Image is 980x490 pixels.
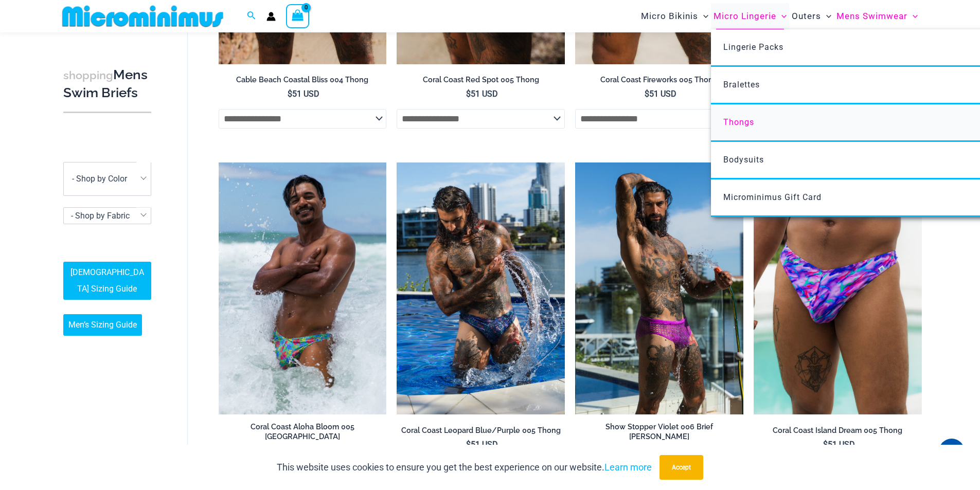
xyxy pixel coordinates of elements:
[754,426,922,439] a: Coral Coast Island Dream 005 Thong
[823,440,828,449] span: $
[836,3,907,29] span: Mens Swimwear
[288,89,319,99] bdi: 51 USD
[64,162,151,195] span: - Shop by Color
[789,3,834,29] a: OutersMenu ToggleMenu Toggle
[64,208,151,224] span: - Shop by Fabric
[63,207,151,224] span: - Shop by Fabric
[466,89,471,99] span: $
[466,440,471,449] span: $
[72,174,127,184] span: - Shop by Color
[638,3,711,29] a: Micro BikinisMenu ToggleMenu Toggle
[660,455,703,480] button: Accept
[834,3,920,29] a: Mens SwimwearMenu ToggleMenu Toggle
[575,75,743,88] a: Coral Coast Fireworks 005 Thong
[575,75,743,85] h2: Coral Coast Fireworks 005 Thong
[397,162,565,414] img: Coral Coast Leopard BluePurple 005 Thong 09
[637,2,922,31] nav: Site Navigation
[63,315,142,336] a: Men’s Sizing Guide
[698,3,708,29] span: Menu Toggle
[277,460,652,475] p: This website uses cookies to ensure you get the best experience on our website.
[286,4,310,28] a: View Shopping Cart, empty
[575,162,743,414] img: Show Stopper Violet 006 Brief Burleigh 10
[723,155,764,165] span: Bodysuits
[792,3,821,29] span: Outers
[754,162,922,414] a: Coral Coast Island Dream 005 Thong 01Coral Coast Island Dream 005 Thong 02Coral Coast Island Drea...
[575,162,743,414] a: Show Stopper Violet 006 Brief Burleigh 10Show Stopper Violet 006 Brief Burleigh 11Show Stopper Vi...
[63,69,113,82] span: shopping
[645,89,649,99] span: $
[754,162,922,414] img: Coral Coast Island Dream 005 Thong 01
[266,12,276,21] a: Account icon link
[397,75,565,85] h2: Coral Coast Red Spot 005 Thong
[711,3,789,29] a: Micro LingerieMenu ToggleMenu Toggle
[219,422,387,441] h2: Coral Coast Aloha Bloom 005 [GEOGRAPHIC_DATA]
[776,3,787,29] span: Menu Toggle
[63,162,151,196] span: - Shop by Color
[219,422,387,445] a: Coral Coast Aloha Bloom 005 [GEOGRAPHIC_DATA]
[641,3,698,29] span: Micro Bikinis
[723,117,754,127] span: Thongs
[219,75,387,85] h2: Cable Beach Coastal Bliss 004 Thong
[466,440,498,449] bdi: 51 USD
[604,462,652,473] a: Learn more
[723,80,760,89] span: Bralettes
[219,75,387,88] a: Cable Beach Coastal Bliss 004 Thong
[645,89,676,99] bdi: 51 USD
[723,42,783,52] span: Lingerie Packs
[397,426,565,435] h2: Coral Coast Leopard Blue/Purple 005 Thong
[288,89,292,99] span: $
[714,3,776,29] span: Micro Lingerie
[754,426,922,435] h2: Coral Coast Island Dream 005 Thong
[575,422,743,441] h2: Show Stopper Violet 006 Brief [PERSON_NAME]
[58,5,227,28] img: MM SHOP LOGO FLAT
[63,66,151,102] h3: Mens Swim Briefs
[907,3,918,29] span: Menu Toggle
[397,426,565,439] a: Coral Coast Leopard Blue/Purple 005 Thong
[466,89,498,99] bdi: 51 USD
[71,211,130,221] span: - Shop by Fabric
[219,162,387,414] img: Coral Coast Aloha Bloom 005 Thong 09
[397,75,565,88] a: Coral Coast Red Spot 005 Thong
[575,422,743,445] a: Show Stopper Violet 006 Brief [PERSON_NAME]
[821,3,831,29] span: Menu Toggle
[63,262,151,300] a: [DEMOGRAPHIC_DATA] Sizing Guide
[723,192,822,202] span: Microminimus Gift Card
[247,10,256,23] a: Search icon link
[397,162,565,414] a: Coral Coast Leopard BluePurple 005 Thong 09Coral Coast Leopard BluePurple 005 Thong 03Coral Coast...
[823,440,855,449] bdi: 51 USD
[219,162,387,414] a: Coral Coast Aloha Bloom 005 Thong 09Coral Coast Aloha Bloom 005 Thong 18Coral Coast Aloha Bloom 0...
